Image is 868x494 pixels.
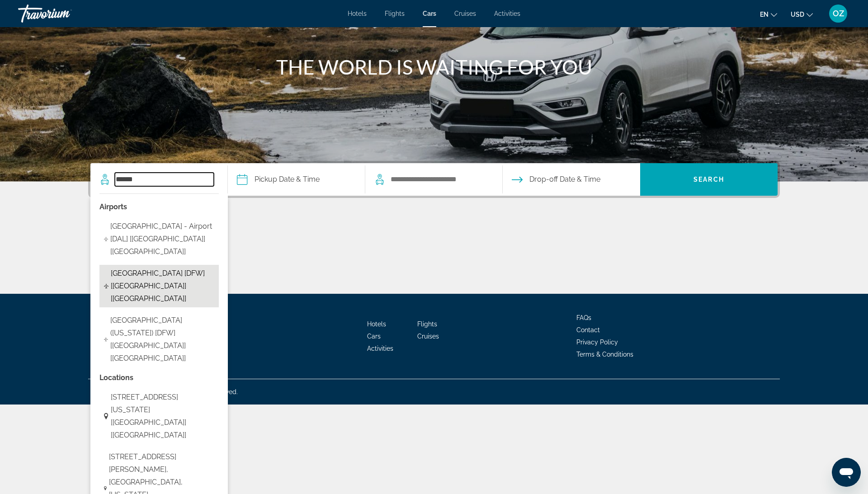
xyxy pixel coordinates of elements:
button: Select location: 13561 Goldmark Dr, Dallas, 75240 4247, Tx, Texas [TX] [US] [99,389,219,444]
p: Location options [99,372,219,384]
a: Travorium [18,2,108,25]
button: Search [640,163,778,196]
input: Search pickup location [115,173,214,186]
a: Terms & Conditions [576,351,633,358]
span: [STREET_ADDRESS][US_STATE] [[GEOGRAPHIC_DATA]] [[GEOGRAPHIC_DATA]] [111,391,214,442]
span: OZ [833,9,844,18]
div: Search widget [90,163,778,196]
input: Search dropoff location [390,173,489,186]
button: Select airport: Dallas Love Field - Airport [DAL] [TX] [US] [99,218,219,260]
a: Flights [385,10,405,17]
iframe: Button to launch messaging window [832,458,861,487]
a: Hotels [348,10,367,17]
a: Cruises [454,10,476,17]
a: Hotels [367,320,386,328]
span: [GEOGRAPHIC_DATA] ([US_STATE]) [DFW] [[GEOGRAPHIC_DATA]] [[GEOGRAPHIC_DATA]] [110,314,214,365]
a: Contact [576,326,600,334]
a: FAQs [576,314,591,321]
button: Open drop-off date and time picker [512,163,600,196]
span: USD [791,11,804,18]
button: Change language [760,8,777,21]
a: Cars [367,333,381,340]
h1: THE WORLD IS WAITING FOR YOU [264,55,604,79]
a: Flights [417,320,437,328]
span: [GEOGRAPHIC_DATA] [DFW] [[GEOGRAPHIC_DATA]] [[GEOGRAPHIC_DATA]] [111,267,214,305]
button: User Menu [826,4,850,23]
button: Pickup date [237,163,320,196]
p: Airport options [99,201,219,213]
span: [GEOGRAPHIC_DATA] - Airport [DAL] [[GEOGRAPHIC_DATA]] [[GEOGRAPHIC_DATA]] [110,220,214,258]
a: Cars [423,10,436,17]
button: Select airport: Dallas Fort Worth - Airport (Texas) [DFW] [TX] [US] [99,312,219,367]
a: Activities [494,10,520,17]
a: Cruises [417,333,439,340]
a: Activities [367,345,393,352]
button: Change currency [791,8,813,21]
span: Drop-off Date & Time [529,173,600,186]
span: en [760,11,769,18]
a: Privacy Policy [576,339,618,346]
button: Select airport: Fort Worth Intl Airport [DFW] [TX] [US] [99,265,219,307]
span: Search [693,176,724,183]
